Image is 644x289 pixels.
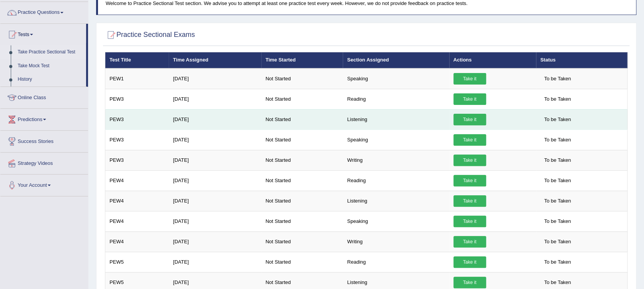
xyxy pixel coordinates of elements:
a: Take it [453,154,486,166]
td: Not Started [261,109,343,130]
a: Take it [453,175,486,186]
td: Not Started [261,89,343,109]
th: Time Assigned [169,52,261,68]
td: [DATE] [169,191,261,211]
td: Reading [343,252,449,272]
span: To be Taken [540,256,575,268]
td: Not Started [261,130,343,150]
td: Reading [343,170,449,191]
a: Take it [453,134,486,146]
td: Not Started [261,252,343,272]
span: To be Taken [540,134,575,146]
td: PEW3 [105,109,169,130]
span: To be Taken [540,114,575,125]
td: Not Started [261,170,343,191]
td: [DATE] [169,252,261,272]
td: Writing [343,231,449,252]
td: [DATE] [169,170,261,191]
span: To be Taken [540,73,575,85]
td: Not Started [261,150,343,170]
span: To be Taken [540,93,575,105]
a: Take Mock Test [14,59,86,73]
a: Your Account [0,174,88,194]
span: To be Taken [540,277,575,288]
a: Online Class [0,87,88,106]
td: Listening [343,109,449,130]
a: Take Practice Sectional Test [14,45,86,59]
td: PEW4 [105,231,169,252]
td: [DATE] [169,231,261,252]
td: Not Started [261,191,343,211]
td: Speaking [343,68,449,89]
th: Time Started [261,52,343,68]
td: PEW4 [105,170,169,191]
th: Actions [449,52,536,68]
td: [DATE] [169,211,261,231]
td: PEW1 [105,68,169,89]
td: [DATE] [169,150,261,170]
a: Take it [453,73,486,85]
td: PEW4 [105,191,169,211]
th: Section Assigned [343,52,449,68]
td: PEW5 [105,252,169,272]
td: Not Started [261,231,343,252]
h2: Practice Sectional Exams [105,29,195,41]
td: Speaking [343,211,449,231]
td: [DATE] [169,68,261,89]
a: Take it [453,216,486,227]
td: Listening [343,191,449,211]
td: [DATE] [169,89,261,109]
td: Not Started [261,211,343,231]
td: Not Started [261,68,343,89]
a: Take it [453,256,486,268]
td: PEW3 [105,130,169,150]
td: Speaking [343,130,449,150]
a: Practice Questions [0,2,88,21]
a: Take it [453,195,486,207]
td: Writing [343,150,449,170]
td: PEW3 [105,150,169,170]
a: Tests [0,24,86,43]
th: Test Title [105,52,169,68]
td: PEW4 [105,211,169,231]
a: Predictions [0,109,88,128]
a: Success Stories [0,131,88,150]
span: To be Taken [540,175,575,186]
td: [DATE] [169,109,261,130]
a: Take it [453,114,486,125]
a: Take it [453,236,486,247]
span: To be Taken [540,236,575,247]
span: To be Taken [540,195,575,207]
td: PEW3 [105,89,169,109]
span: To be Taken [540,154,575,166]
a: Strategy Videos [0,153,88,172]
th: Status [536,52,627,68]
span: To be Taken [540,216,575,227]
a: History [14,73,86,86]
td: Reading [343,89,449,109]
a: Take it [453,277,486,288]
a: Take it [453,93,486,105]
td: [DATE] [169,130,261,150]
